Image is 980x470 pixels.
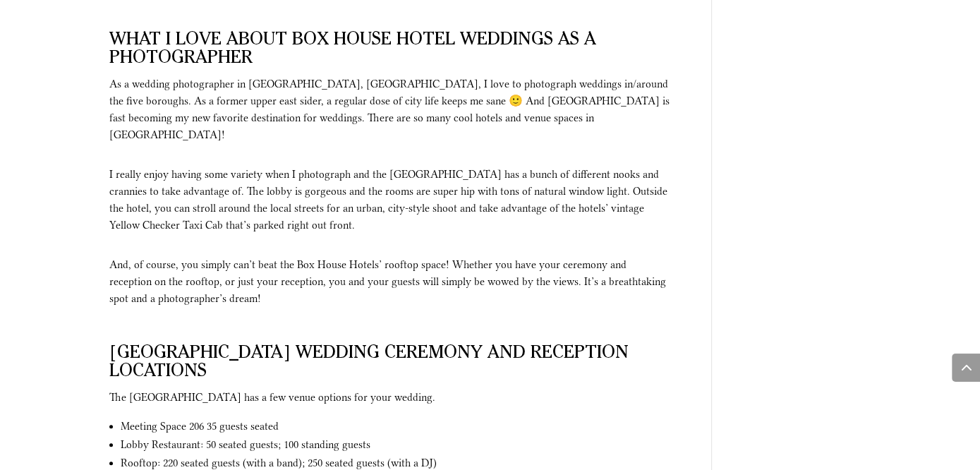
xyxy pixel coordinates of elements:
[109,258,666,305] span: And, of course, you simply can’t beat the Box House Hotels’ rooftop space! Whether you have your ...
[109,78,670,141] span: As a wedding photographer in [GEOGRAPHIC_DATA], [GEOGRAPHIC_DATA], I love to photograph weddings ...
[121,457,437,469] span: Rooftop: 220 seated guests (with a band); 250 seated guests (with a DJ)
[109,345,670,389] h2: [GEOGRAPHIC_DATA] Wedding Ceremony and Reception Locations
[109,391,435,404] span: The [GEOGRAPHIC_DATA] has a few venue options for your wedding.
[109,168,667,231] span: I really enjoy having some variety when I photograph and the [GEOGRAPHIC_DATA] has a bunch of dif...
[109,32,670,76] h2: What I Love about Box House Hotel Weddings as a Photographer
[121,420,279,433] span: Meeting Space 206 35 guests seated
[121,438,370,451] span: Lobby Restaurant: 50 seated guests; 100 standing guests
